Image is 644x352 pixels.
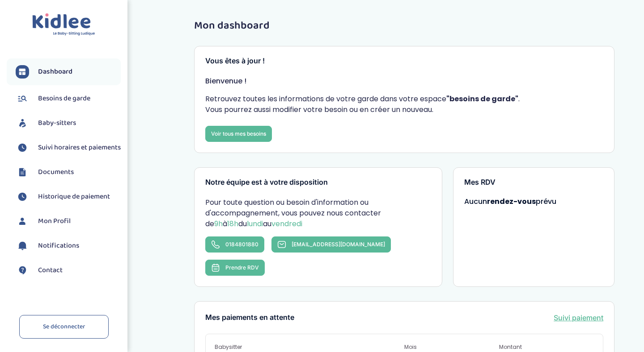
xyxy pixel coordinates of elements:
[19,315,109,339] a: Se déconnecter
[38,191,110,202] span: Historique de paiement
[38,118,76,128] span: Baby-sitters
[205,260,265,276] button: Prendre RDV
[205,178,431,186] h3: Notre équipe est à votre disposition
[38,66,72,77] span: Dashboard
[205,236,264,253] a: 0184801880
[16,92,121,105] a: Besoins de garde
[16,166,29,179] img: documents.svg
[554,312,603,323] a: Suivi paiement
[225,241,258,248] span: 0184801880
[205,94,603,115] p: Retrouvez toutes les informations de votre garde dans votre espace . Vous pourrez aussi modifier ...
[16,141,29,154] img: suivihoraire.svg
[247,219,263,229] span: lundi
[16,116,121,130] a: Baby-sitters
[16,239,121,253] a: Notifications
[446,94,518,104] strong: "besoins de garde"
[38,142,121,153] span: Suivi horaires et paiements
[16,65,29,79] img: dashboard.svg
[205,76,603,87] p: Bienvenue !
[16,65,121,79] a: Dashboard
[464,178,604,186] h3: Mes RDV
[38,265,63,276] span: Contact
[271,219,302,229] span: vendredi
[16,166,121,179] a: Documents
[205,197,431,229] p: Pour toute question ou besoin d'information ou d'accompagnement, vous pouvez nous contacter de à ...
[32,13,95,36] img: logo.svg
[38,167,74,178] span: Documents
[16,190,121,203] a: Historique de paiement
[499,343,594,351] span: Montant
[487,196,536,207] strong: rendez-vous
[205,126,272,142] a: Voir tous mes besoins
[16,215,121,228] a: Mon Profil
[215,343,404,351] span: Babysitter
[404,343,499,351] span: Mois
[464,196,556,207] span: Aucun prévu
[271,236,391,253] a: [EMAIL_ADDRESS][DOMAIN_NAME]
[292,241,385,248] span: [EMAIL_ADDRESS][DOMAIN_NAME]
[16,116,29,130] img: babysitters.svg
[38,93,90,104] span: Besoins de garde
[225,264,259,271] span: Prendre RDV
[205,314,294,322] h3: Mes paiements en attente
[16,239,29,253] img: notification.svg
[38,240,79,251] span: Notifications
[227,219,238,229] span: 18h
[205,57,603,65] h3: Vous êtes à jour !
[16,264,29,277] img: contact.svg
[38,216,71,227] span: Mon Profil
[16,264,121,277] a: Contact
[16,141,121,154] a: Suivi horaires et paiements
[16,92,29,105] img: besoin.svg
[16,215,29,228] img: profil.svg
[214,219,223,229] span: 9h
[194,20,614,32] h1: Mon dashboard
[16,190,29,203] img: suivihoraire.svg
